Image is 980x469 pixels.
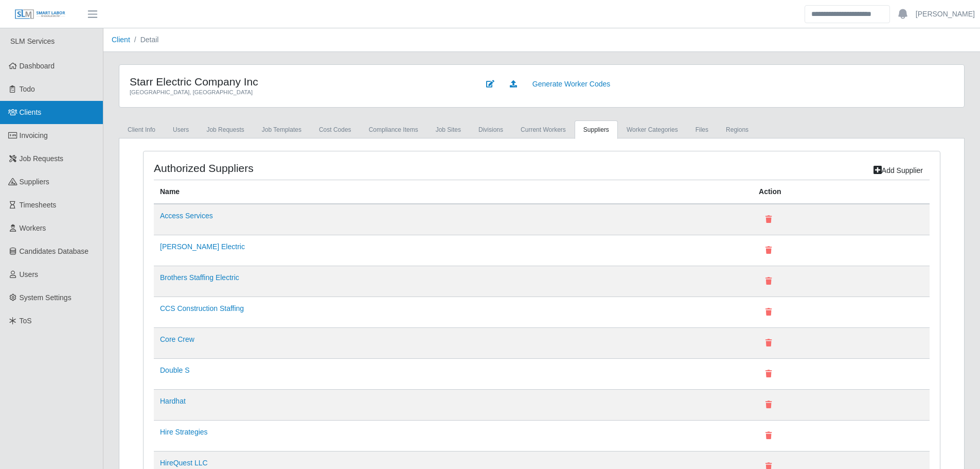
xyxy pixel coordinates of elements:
[20,131,48,140] span: Invoicing
[20,293,72,302] span: System Settings
[130,75,464,88] h4: Starr Electric Company Inc
[526,75,617,93] a: Generate Worker Codes
[160,304,244,312] a: CCS Construction Staffing
[160,397,186,405] a: Hardhat
[160,212,213,220] a: Access Services
[14,9,66,20] img: SLM Logo
[310,120,360,139] a: cost codes
[20,85,35,93] span: Todo
[916,9,975,20] a: [PERSON_NAME]
[512,120,575,139] a: Current Workers
[360,120,427,139] a: Compliance Items
[20,247,89,255] span: Candidates Database
[198,120,253,139] a: Job Requests
[253,120,310,139] a: Job Templates
[20,317,32,325] span: ToS
[160,273,239,282] a: Brothers Staffing Electric
[154,180,753,204] th: Name
[160,242,245,251] a: [PERSON_NAME] Electric
[154,162,468,175] h4: Authorized Suppliers
[717,120,757,139] a: Regions
[10,37,55,45] span: SLM Services
[20,62,55,70] span: Dashboard
[130,88,464,97] div: [GEOGRAPHIC_DATA], [GEOGRAPHIC_DATA]
[575,120,618,139] a: Suppliers
[427,120,470,139] a: job sites
[164,120,198,139] a: Users
[130,34,159,45] li: Detail
[160,366,190,374] a: Double S
[112,36,130,44] a: Client
[20,201,57,209] span: Timesheets
[753,180,930,204] th: Action
[20,270,39,279] span: Users
[687,120,717,139] a: Files
[867,162,930,180] a: Add Supplier
[119,120,164,139] a: Client Info
[20,154,64,163] span: Job Requests
[805,5,890,23] input: Search
[160,428,208,436] a: Hire Strategies
[20,224,46,232] span: Workers
[20,178,49,186] span: Suppliers
[20,108,42,116] span: Clients
[160,335,194,343] a: Core Crew
[470,120,512,139] a: Divisions
[160,459,208,467] a: HireQuest LLC
[618,120,687,139] a: Worker Categories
